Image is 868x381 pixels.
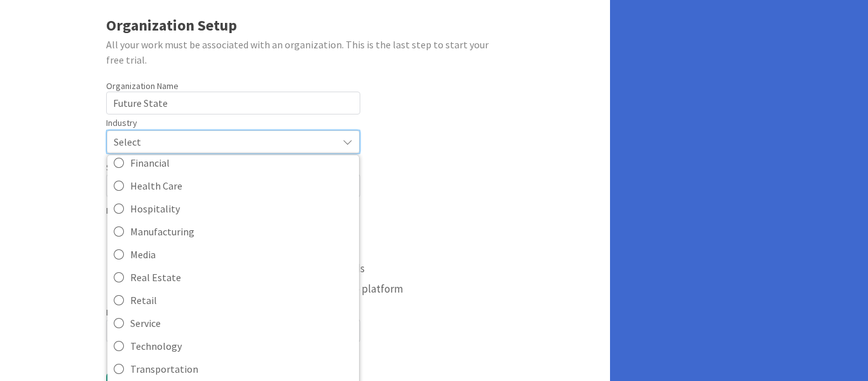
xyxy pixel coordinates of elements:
[130,291,353,310] span: Retail
[107,289,359,312] a: Retail
[130,199,353,218] span: Hospitality
[106,14,505,37] div: Organization Setup
[130,176,353,195] span: Health Care
[107,197,359,220] a: Hospitality
[130,314,353,333] span: Service
[107,335,359,357] a: Technology
[107,243,359,266] a: Media
[107,357,359,380] a: Transportation
[106,306,210,319] label: How did you hear about us?
[106,258,369,279] button: We use another tool, but it doesn't meet our needs
[107,151,359,174] a: Financial
[106,80,179,92] label: Organization Name
[130,336,353,356] span: Technology
[130,268,353,287] span: Real Estate
[106,204,315,218] label: How do you currently manage and measure your work?
[106,37,505,67] div: All your work must be associated with an organization. This is the last step to start your free t...
[107,174,359,197] a: Health Care
[107,312,359,335] a: Service
[130,359,353,378] span: Transportation
[130,245,353,264] span: Media
[130,153,353,172] span: Financial
[107,220,359,243] a: Manufacturing
[106,279,407,299] button: We have multiple tools but would like to have one platform
[114,133,331,151] span: Select
[106,116,137,130] label: Industry
[130,222,353,241] span: Manufacturing
[106,218,304,238] button: We don't have a system and need one
[106,161,123,174] label: Size
[107,266,359,289] a: Real Estate
[106,238,329,258] button: We mostly use spreadsheets, such as Excel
